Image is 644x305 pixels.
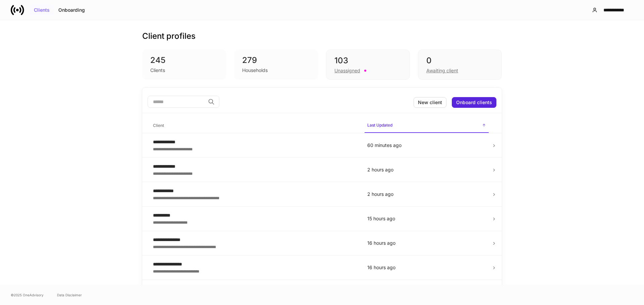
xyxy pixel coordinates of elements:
[150,67,165,74] div: Clients
[242,55,310,66] div: 279
[54,5,89,15] button: Onboarding
[34,8,50,12] div: Clients
[326,50,410,80] div: 103Unassigned
[11,292,44,298] span: © 2025 OneAdvisory
[334,55,401,66] div: 103
[426,55,493,66] div: 0
[367,215,486,222] p: 15 hours ago
[452,97,496,108] button: Onboard clients
[367,166,486,173] p: 2 hours ago
[418,50,502,80] div: 0Awaiting client
[365,119,489,133] span: Last Updated
[367,191,486,198] p: 2 hours ago
[456,100,492,105] div: Onboard clients
[153,122,164,129] h6: Client
[367,142,486,149] p: 60 minutes ago
[334,67,360,74] div: Unassigned
[242,67,268,74] div: Households
[150,119,359,133] span: Client
[150,55,218,66] div: 245
[58,8,85,12] div: Onboarding
[367,122,392,128] h6: Last Updated
[418,100,442,105] div: New client
[142,31,196,42] h3: Client profiles
[426,67,458,74] div: Awaiting client
[30,5,54,15] button: Clients
[367,264,486,271] p: 16 hours ago
[414,97,446,108] button: New client
[367,240,486,246] p: 16 hours ago
[57,292,82,298] a: Data Disclaimer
